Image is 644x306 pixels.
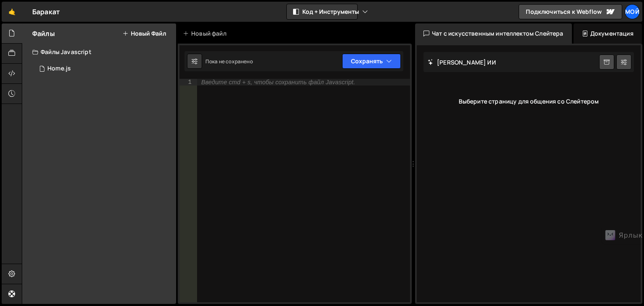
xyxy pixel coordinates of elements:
[590,29,634,37] font: Документация
[2,2,22,22] a: 🤙
[342,54,401,69] button: Сохранять
[574,23,642,44] div: Документация
[526,8,602,16] font: Подключиться к Webflow
[519,4,622,19] a: Подключиться к Webflow
[32,29,55,38] font: Файлы
[205,58,253,65] font: Пока не сохранено
[351,57,383,65] font: Сохранять
[286,4,358,19] button: Код + Инструменты
[188,79,192,86] font: 1
[432,29,563,37] font: Чат с искусственным интеллектом Слейтера
[625,8,639,16] font: Мой
[32,60,176,77] div: 16648/45378.js
[459,97,599,105] font: Выберите страницу для общения со Слейтером
[302,8,359,16] font: Код + Инструменты
[191,29,226,37] font: Новый файл
[47,64,71,72] font: Home.js
[625,4,640,19] a: Мой
[41,48,91,56] font: Файлы Javascript
[437,58,496,66] font: [PERSON_NAME] ИИ
[201,79,355,85] font: Введите cmd + s, чтобы сохранить файл Javascript.
[122,30,166,37] button: Новый файл
[8,8,16,16] font: 🤙
[32,7,60,16] font: Баракат
[131,29,166,37] font: Новый файл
